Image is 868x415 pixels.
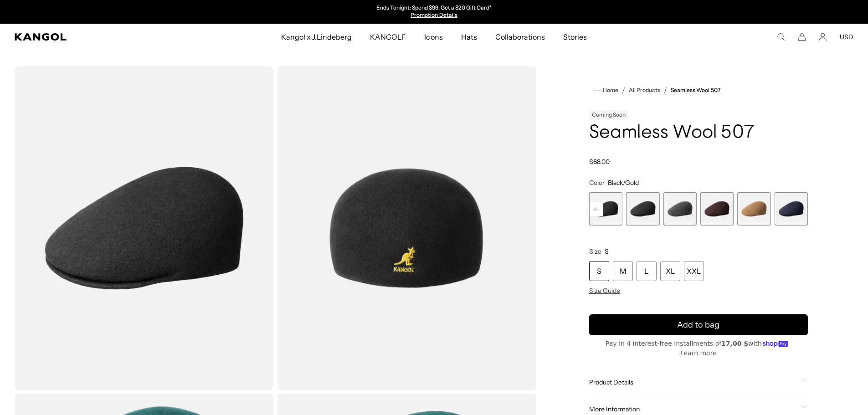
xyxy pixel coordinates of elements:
span: $68.00 [589,158,610,166]
div: 9 of 9 [775,192,808,225]
span: Stories [563,24,587,50]
li: / [618,85,625,96]
a: Kangol [15,33,186,41]
div: XL [660,261,680,281]
div: 8 of 9 [737,192,770,225]
div: 6 of 9 [663,192,696,225]
span: Size [589,247,601,256]
div: XXL [684,261,704,281]
img: color-black-gold [15,67,273,390]
h1: Seamless Wool 507 [589,123,808,143]
label: Dark Flannel [663,192,696,225]
span: Home [601,87,618,93]
a: Seamless Wool 507 [671,87,720,93]
button: USD [840,33,853,41]
span: Size Guide [589,287,620,295]
div: Announcement [340,5,528,19]
div: 7 of 9 [700,192,734,225]
a: Home [593,86,618,94]
div: Coming Soon [589,110,628,119]
label: Black/Gold [589,192,622,225]
p: Ends Tonight: Spend $99, Get a $20 Gift Card* [376,5,492,12]
div: 4 of 9 [589,192,622,225]
div: S [589,261,609,281]
span: Color [589,179,605,187]
a: KANGOLF [361,24,415,50]
span: Kangol x J.Lindeberg [281,24,352,50]
summary: Search here [777,33,785,41]
div: 1 of 2 [340,5,528,19]
span: Icons [424,24,442,50]
a: Collaborations [486,24,554,50]
nav: breadcrumbs [589,85,808,96]
a: Hats [452,24,486,50]
a: Promotion Details [411,11,457,18]
span: More Information [589,405,797,413]
label: Dark Blue [775,192,808,225]
div: L [637,261,657,281]
span: KANGOLF [370,24,406,50]
span: Add to bag [677,319,719,331]
label: Espresso [700,192,734,225]
a: All Products [629,87,660,93]
img: color-black-gold [277,67,536,390]
li: / [660,85,667,96]
a: Kangol x J.Lindeberg [272,24,361,50]
span: S [605,247,609,256]
div: 5 of 9 [626,192,659,225]
span: Hats [461,24,477,50]
a: Stories [554,24,596,50]
a: Account [819,33,827,41]
slideshow-component: Announcement bar [340,5,528,19]
label: Black [626,192,659,225]
span: Product Details [589,378,797,386]
span: Collaborations [495,24,545,50]
button: Cart [798,33,806,41]
label: Wood [737,192,770,225]
a: Icons [415,24,452,50]
div: M [613,261,633,281]
button: Add to bag [589,314,808,335]
span: Black/Gold [608,179,639,187]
